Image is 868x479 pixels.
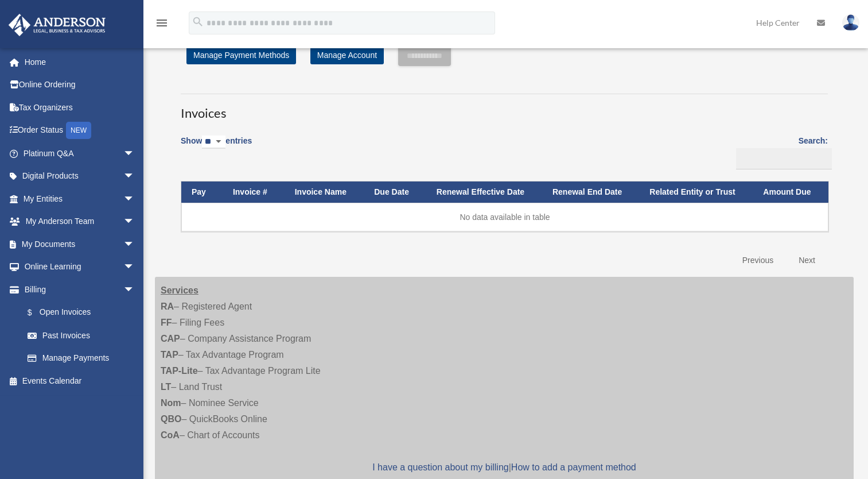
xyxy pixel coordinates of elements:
a: $Open Invoices [16,301,141,325]
a: Online Learningarrow_drop_down [8,256,152,279]
label: Search: [732,134,828,169]
div: NEW [66,122,91,139]
th: Renewal Effective Date: activate to sort column ascending [426,181,542,203]
th: Due Date: activate to sort column ascending [364,181,426,203]
a: Events Calendar [8,369,152,392]
label: Show entries [181,134,252,160]
span: arrow_drop_down [123,187,146,211]
a: Manage Account [310,46,384,64]
img: User Pic [842,14,859,31]
strong: TAP-Lite [161,366,198,376]
th: Invoice #: activate to sort column ascending [223,181,285,203]
a: I have a question about my billing [372,462,508,472]
th: Renewal End Date: activate to sort column ascending [542,181,639,203]
i: search [192,16,204,28]
a: Manage Payments [16,347,146,370]
strong: CoA [161,430,180,440]
span: arrow_drop_down [123,278,146,302]
strong: Services [161,285,198,295]
span: arrow_drop_down [123,256,146,279]
img: Anderson Advisors Platinum Portal [5,14,109,36]
h3: Invoices [181,94,828,122]
strong: QBO [161,414,181,424]
strong: LT [161,382,171,392]
a: menu [155,20,169,30]
strong: CAP [161,334,180,343]
span: arrow_drop_down [123,233,146,256]
th: Pay: activate to sort column descending [181,181,223,203]
a: Online Ordering [8,74,152,96]
a: How to add a payment method [511,462,636,472]
span: arrow_drop_down [123,210,146,234]
p: | [161,459,848,476]
th: Amount Due: activate to sort column ascending [753,181,828,203]
strong: TAP [161,350,178,360]
a: Digital Productsarrow_drop_down [8,165,152,188]
a: My Documentsarrow_drop_down [8,233,152,256]
td: No data available in table [181,203,828,231]
a: Previous [734,249,782,272]
a: Home [8,51,152,74]
span: $ [34,306,40,320]
strong: RA [161,302,174,311]
a: Next [790,249,824,272]
a: Past Invoices [16,324,146,347]
a: Order StatusNEW [8,119,152,142]
th: Related Entity or Trust: activate to sort column ascending [639,181,753,203]
a: Manage Payment Methods [186,46,296,64]
input: Search: [736,148,832,170]
i: menu [155,16,169,30]
a: My Anderson Teamarrow_drop_down [8,210,152,233]
span: arrow_drop_down [123,165,146,188]
a: My Entitiesarrow_drop_down [8,187,152,210]
select: Showentries [202,136,225,149]
strong: Nom [161,398,181,408]
a: Tax Organizers [8,96,152,119]
th: Invoice Name: activate to sort column ascending [285,181,364,203]
a: Platinum Q&Aarrow_drop_down [8,142,152,165]
strong: FF [161,318,172,327]
a: Billingarrow_drop_down [8,278,146,301]
span: arrow_drop_down [123,142,146,165]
